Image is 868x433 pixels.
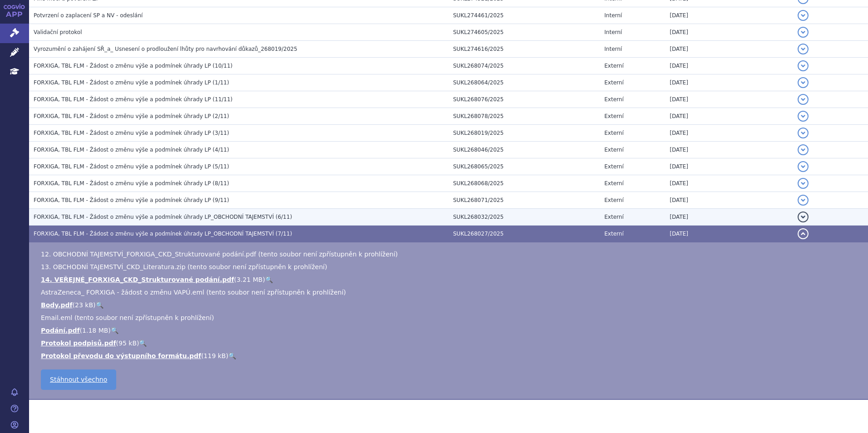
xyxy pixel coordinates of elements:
span: Potvrzení o zaplacení SP a NV - odeslání [34,12,143,19]
td: SUKL274605/2025 [449,24,600,41]
span: FORXIGA, TBL FLM - Žádost o změnu výše a podmínek úhrady LP (11/11) [34,96,232,103]
span: FORXIGA, TBL FLM - Žádost o změnu výše a podmínek úhrady LP (4/11) [34,147,229,153]
button: detail [798,27,809,38]
td: SUKL268071/2025 [449,192,600,209]
span: FORXIGA, TBL FLM - Žádost o změnu výše a podmínek úhrady LP (8/11) [34,180,229,187]
span: Email.eml (tento soubor není zpřístupněn k prohlížení) [41,314,214,321]
span: FORXIGA, TBL FLM - Žádost o změnu výše a podmínek úhrady LP (1/11) [34,79,229,86]
span: Interní [604,12,622,19]
td: [DATE] [665,7,793,24]
span: FORXIGA, TBL FLM - Žádost o změnu výše a podmínek úhrady LP (2/11) [34,113,229,119]
span: Externí [604,180,623,187]
span: AstraZeneca_ FORXIGA - žádost o změnu VAPÚ.eml (tento soubor není zpřístupněn k prohlížení) [41,289,346,296]
td: [DATE] [665,91,793,108]
span: Externí [604,79,623,86]
span: 95 kB [118,340,137,347]
span: Externí [604,63,623,69]
a: 🔍 [111,327,118,334]
span: Externí [604,96,623,103]
a: 🔍 [96,301,104,309]
a: Stáhnout všechno [41,369,116,390]
span: Validační protokol [34,29,82,35]
span: 119 kB [204,352,226,359]
td: [DATE] [665,58,793,74]
button: detail [798,10,809,21]
a: 🔍 [265,276,273,283]
td: SUKL268027/2025 [449,226,600,242]
td: SUKL268046/2025 [449,142,600,158]
li: ( ) [41,351,859,360]
td: [DATE] [665,108,793,125]
span: FORXIGA, TBL FLM - Žádost o změnu výše a podmínek úhrady LP_OBCHODNÍ TAJEMSTVÍ (7/11) [34,231,292,237]
button: detail [798,228,809,239]
span: Interní [604,29,622,35]
button: detail [798,94,809,105]
span: Externí [604,197,623,203]
span: 13. OBCHODNÍ TAJEMSTVÍ_CKD_Literatura.zip (tento soubor není zpřístupněn k prohlížení) [41,263,327,271]
td: SUKL268065/2025 [449,158,600,175]
a: Body.pdf [41,301,73,309]
button: detail [798,77,809,88]
span: Externí [604,231,623,237]
td: SUKL268019/2025 [449,125,600,142]
li: ( ) [41,300,859,310]
span: FORXIGA, TBL FLM - Žádost o změnu výše a podmínek úhrady LP (10/11) [34,63,232,69]
span: 3.21 MB [237,276,262,283]
button: detail [798,144,809,155]
td: [DATE] [665,74,793,91]
td: SUKL268074/2025 [449,58,600,74]
button: detail [798,212,809,222]
span: 23 kB [75,301,93,309]
td: SUKL274616/2025 [449,41,600,58]
span: FORXIGA, TBL FLM - Žádost o změnu výše a podmínek úhrady LP_OBCHODNÍ TAJEMSTVÍ (6/11) [34,214,292,220]
td: [DATE] [665,41,793,58]
button: detail [798,128,809,138]
button: detail [798,161,809,172]
span: Externí [604,147,623,153]
td: [DATE] [665,226,793,242]
td: [DATE] [665,175,793,192]
td: SUKL274461/2025 [449,7,600,24]
button: detail [798,195,809,206]
span: 1.18 MB [82,327,108,334]
td: SUKL268068/2025 [449,175,600,192]
li: ( ) [41,326,859,335]
a: 🔍 [228,352,236,359]
a: Podání.pdf [41,327,80,334]
span: Vyrozumění o zahájení SŘ_a_ Usnesení o prodloužení lhůty pro navrhování důkazů_268019/2025 [34,46,297,52]
span: 12. OBCHODNÍ TAJEMSTVÍ_FORXIGA_CKD_Strukturované podání.pdf (tento soubor není zpřístupněn k proh... [41,251,398,258]
button: detail [798,60,809,71]
span: Externí [604,214,623,220]
td: SUKL268076/2025 [449,91,600,108]
td: SUKL268064/2025 [449,74,600,91]
button: detail [798,178,809,189]
td: [DATE] [665,142,793,158]
a: 14. VEŘEJNÉ_FORXIGA_CKD_Strukturované podání.pdf [41,276,234,283]
td: [DATE] [665,24,793,41]
span: Externí [604,130,623,136]
span: Interní [604,46,622,52]
a: Protokol převodu do výstupního formátu.pdf [41,352,201,359]
span: FORXIGA, TBL FLM - Žádost o změnu výše a podmínek úhrady LP (9/11) [34,197,229,203]
span: Externí [604,163,623,170]
button: detail [798,44,809,54]
td: [DATE] [665,158,793,175]
a: Protokol podpisů.pdf [41,340,116,347]
span: FORXIGA, TBL FLM - Žádost o změnu výše a podmínek úhrady LP (3/11) [34,130,229,136]
li: ( ) [41,339,859,348]
td: [DATE] [665,125,793,142]
span: Externí [604,113,623,119]
span: FORXIGA, TBL FLM - Žádost o změnu výše a podmínek úhrady LP (5/11) [34,163,229,170]
td: [DATE] [665,192,793,209]
a: 🔍 [139,340,147,347]
li: ( ) [41,275,859,284]
td: SUKL268078/2025 [449,108,600,125]
td: [DATE] [665,209,793,226]
td: SUKL268032/2025 [449,209,600,226]
button: detail [798,111,809,122]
